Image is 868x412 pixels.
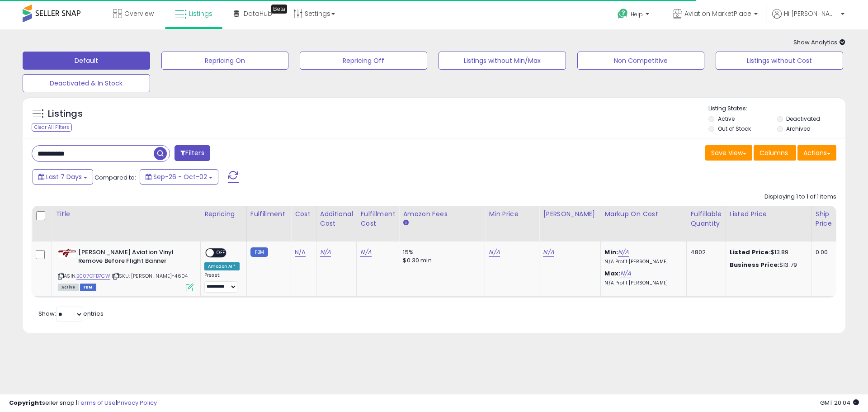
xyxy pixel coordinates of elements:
span: Columns [759,148,788,157]
button: Repricing On [161,52,289,70]
div: Additional Cost [320,209,353,228]
div: Clear All Filters [32,123,72,132]
div: Displaying 1 to 1 of 1 items [764,193,836,201]
p: Listing States: [708,104,845,113]
small: Amazon Fees. [403,219,408,227]
div: Preset: [204,272,240,293]
a: N/A [620,269,631,278]
p: N/A Profit [PERSON_NAME] [604,259,679,265]
th: The percentage added to the cost of goods (COGS) that forms the calculator for Min & Max prices. [601,206,687,242]
small: FBM [250,247,268,257]
a: Help [610,1,658,29]
div: ASIN: [58,248,193,290]
button: Sep-26 - Oct-02 [140,169,218,185]
span: Sep-26 - Oct-02 [153,172,207,181]
span: Last 7 Days [46,172,82,181]
div: Cost [295,209,312,219]
span: All listings currently available for purchase on Amazon [58,284,79,291]
button: Default [23,52,150,70]
div: Ship Price [816,209,834,228]
div: Markup on Cost [604,209,683,219]
button: Filters [175,145,210,161]
button: Last 7 Days [33,169,93,185]
label: Out of Stock [718,125,751,133]
span: Show Analytics [793,38,845,47]
b: Min: [604,248,618,256]
button: Save View [705,145,752,161]
div: 15% [403,248,478,256]
div: $13.79 [730,261,805,269]
h5: Listings [48,108,83,120]
a: B007GFB7CW [76,272,110,280]
a: Hi [PERSON_NAME] [772,9,844,29]
span: Show: entries [38,309,104,318]
b: Max: [604,269,620,278]
div: $13.89 [730,248,805,256]
div: 0.00 [816,248,830,256]
a: N/A [320,248,331,257]
div: Repricing [204,209,243,219]
div: Fulfillable Quantity [690,209,722,228]
a: N/A [618,248,629,257]
button: Actions [797,145,836,161]
button: Listings without Cost [716,52,843,70]
div: Fulfillment Cost [360,209,395,228]
span: Hi [PERSON_NAME] [784,9,838,18]
b: Business Price: [730,260,779,269]
div: Fulfillment [250,209,287,219]
a: N/A [295,248,306,257]
span: Aviation MarketPlace [684,9,751,18]
button: Deactivated & In Stock [23,74,150,92]
span: DataHub [244,9,272,18]
p: N/A Profit [PERSON_NAME] [604,280,679,286]
div: Amazon Fees [403,209,481,219]
div: Listed Price [730,209,808,219]
div: $0.30 min [403,256,478,265]
span: | SKU: [PERSON_NAME]-4604 [112,272,188,279]
a: Privacy Policy [117,398,157,407]
label: Active [718,115,735,123]
button: Repricing Off [300,52,427,70]
b: Listed Price: [730,248,771,256]
label: Deactivated [786,115,820,123]
a: Terms of Use [77,398,116,407]
div: [PERSON_NAME] [543,209,597,219]
div: Amazon AI * [204,262,240,270]
div: 4802 [690,248,718,256]
b: [PERSON_NAME] Aviation Vinyl Remove Before Flight Banner [78,248,188,267]
i: Get Help [617,8,628,19]
img: 41oEIP80CoL._SL40_.jpg [58,248,76,257]
div: seller snap | | [9,399,157,407]
div: Tooltip anchor [271,5,287,14]
span: Help [631,10,643,18]
strong: Copyright [9,398,42,407]
span: Compared to: [94,173,136,182]
button: Non Competitive [577,52,705,70]
a: N/A [360,248,371,257]
button: Columns [754,145,796,161]
span: FBM [80,284,96,291]
label: Archived [786,125,811,133]
a: N/A [489,248,500,257]
div: Min Price [489,209,535,219]
span: OFF [214,249,228,257]
span: 2025-10-10 20:04 GMT [820,398,859,407]
div: Title [56,209,197,219]
span: Overview [124,9,154,18]
a: N/A [543,248,554,257]
button: Listings without Min/Max [439,52,566,70]
span: Listings [189,9,212,18]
